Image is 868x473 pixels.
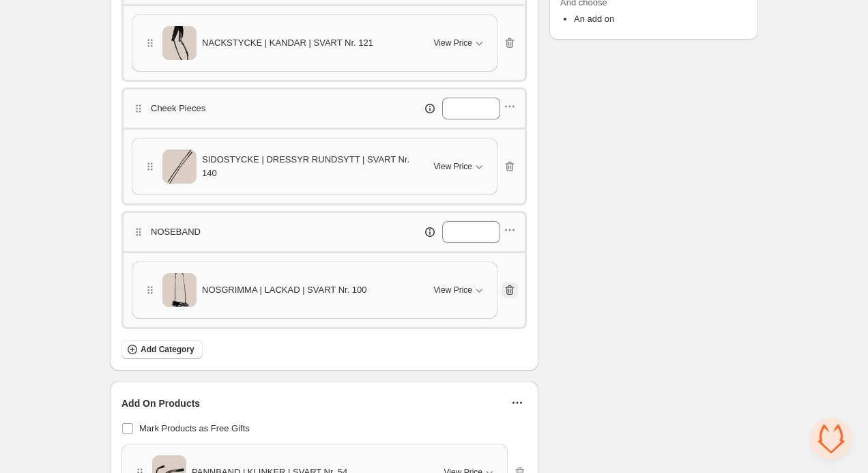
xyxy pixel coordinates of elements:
[574,12,747,26] li: An add on
[151,225,201,239] p: NOSEBAND
[121,340,203,359] button: Add Category
[162,269,197,312] img: NOSGRIMMA | LACKAD | SVART Nr. 100
[202,283,367,297] span: NOSGRIMMA | LACKAD | SVART Nr. 100
[426,156,494,177] button: View Price
[162,22,197,65] img: NACKSTYCKE | KANDAR | SVART Nr. 121
[426,32,494,54] button: View Price
[121,397,200,410] span: Add On Products
[434,38,472,48] span: View Price
[811,418,852,459] a: Öppna chatt
[426,279,494,301] button: View Price
[141,344,194,355] span: Add Category
[434,285,472,296] span: View Price
[139,423,250,433] span: Mark Products as Free Gifts
[202,153,418,180] span: SIDOSTYCKE | DRESSYR RUNDSYTT | SVART Nr. 140
[434,161,472,172] span: View Price
[202,36,373,50] span: NACKSTYCKE | KANDAR | SVART Nr. 121
[162,145,197,188] img: SIDOSTYCKE | DRESSYR RUNDSYTT | SVART Nr. 140
[151,102,205,115] p: Cheek Pieces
